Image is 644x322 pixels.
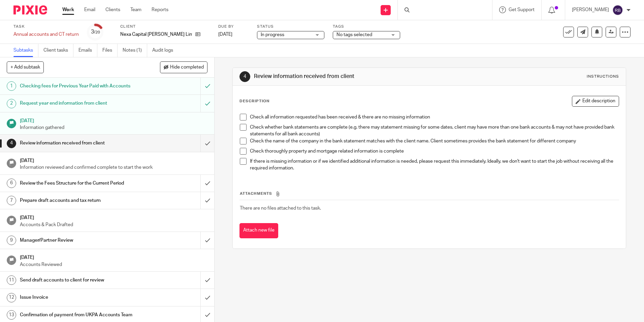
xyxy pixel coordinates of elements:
[20,275,136,285] h1: Send draft accounts to client for review
[120,24,210,29] label: Client
[20,261,208,268] p: Accounts Reviewed
[261,32,284,37] span: In progress
[240,192,272,195] span: Attachments
[333,24,400,29] label: Tags
[20,156,208,164] h1: [DATE]
[7,293,16,302] div: 12
[20,195,136,206] h1: Prepare draft accounts and tax return
[7,81,16,91] div: 1
[257,24,324,29] label: Status
[20,221,208,228] p: Accounts & Pack Drafted
[152,6,168,13] a: Reports
[254,73,444,80] h1: Review information received from client
[120,31,192,38] p: Nexa Capital [PERSON_NAME] Limited
[94,30,100,34] small: /20
[572,96,619,107] button: Edit description
[102,44,118,57] a: Files
[152,44,178,57] a: Audit logs
[7,99,16,108] div: 2
[20,116,208,124] h1: [DATE]
[20,164,208,171] p: Information reviewed and confirmed complete to start the work
[20,98,136,108] h1: Request year end information from client
[123,44,147,57] a: Notes (1)
[20,252,208,261] h1: [DATE]
[250,124,618,138] p: Check whether bank statements are complete (e.g. there may statement missing for some dates, clie...
[572,6,609,13] p: [PERSON_NAME]
[7,179,16,188] div: 6
[105,6,120,13] a: Clients
[7,61,44,73] button: + Add subtask
[13,44,38,57] a: Subtasks
[170,65,204,70] span: Hide completed
[84,6,95,13] a: Email
[20,138,136,148] h1: Review information received from client
[20,213,208,221] h1: [DATE]
[239,223,278,238] button: Attach new file
[250,138,618,144] p: Check the name of the company in the bank statement matches with the client name. Client sometime...
[509,7,535,12] span: Get Support
[20,310,136,320] h1: Confirmation of payment from UKPA Accounts Team
[7,236,16,245] div: 9
[13,24,79,29] label: Task
[239,99,269,104] p: Description
[13,5,47,15] img: Pixie
[20,235,136,245] h1: Manager/Partner Review
[20,81,136,91] h1: Checking fees for Previous Year Paid with Accounts
[7,310,16,320] div: 13
[91,28,100,36] div: 3
[250,158,618,172] p: If there is missing information or if we identified additional information is needed, please requ...
[43,44,73,57] a: Client tasks
[20,124,208,131] p: Information gathered
[20,178,136,188] h1: Review the Fees Structure for the Current Period
[160,61,207,73] button: Hide completed
[7,196,16,205] div: 7
[7,139,16,148] div: 4
[239,71,250,82] div: 4
[587,74,619,79] div: Instructions
[612,5,623,16] img: svg%3E
[78,44,97,57] a: Emails
[218,32,232,37] span: [DATE]
[20,292,136,302] h1: Issue Invoice
[250,114,618,120] p: Check all information requested has been received & there are no missing information
[250,148,618,155] p: Check thoroughly property and mortgage related information is complete
[13,31,79,38] div: Annual accounts and CT return
[336,32,372,37] span: No tags selected
[130,6,141,13] a: Team
[218,24,249,29] label: Due by
[240,206,321,211] span: There are no files attached to this task.
[62,6,74,13] a: Work
[7,275,16,285] div: 11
